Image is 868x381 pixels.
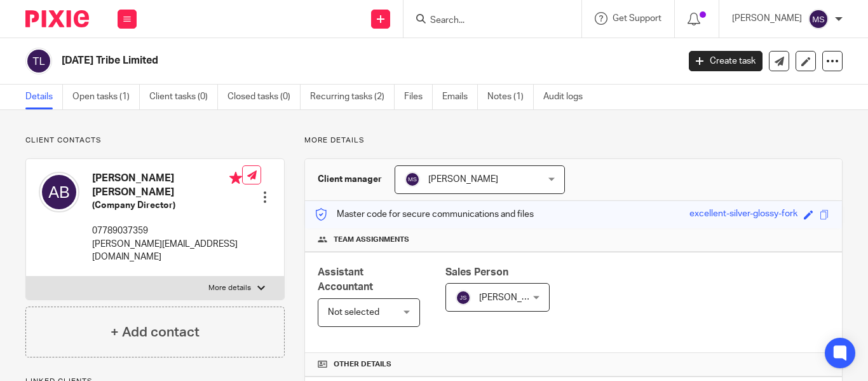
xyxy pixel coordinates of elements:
[479,293,549,302] span: [PERSON_NAME]
[92,238,242,264] p: [PERSON_NAME][EMAIL_ADDRESS][DOMAIN_NAME]
[149,85,218,109] a: Client tasks (0)
[304,135,843,146] p: More details
[92,199,242,212] h5: (Company Director)
[111,322,200,342] h4: + Add contact
[613,14,661,23] span: Get Support
[25,48,52,74] img: svg%3E
[689,207,797,222] div: excellent-silver-glossy-fork
[732,12,802,25] p: [PERSON_NAME]
[92,225,242,237] p: 07789037359
[25,10,89,27] img: Pixie
[405,172,420,187] img: svg%3E
[318,173,382,186] h3: Client manager
[328,308,379,317] span: Not selected
[442,85,478,109] a: Emails
[445,267,508,277] span: Sales Person
[456,290,471,305] img: svg%3E
[404,85,433,109] a: Files
[92,172,242,199] h4: [PERSON_NAME] [PERSON_NAME]
[39,172,79,212] img: svg%3E
[25,85,63,109] a: Details
[487,85,534,109] a: Notes (1)
[689,51,763,71] a: Create task
[72,85,140,109] a: Open tasks (1)
[428,175,498,184] span: [PERSON_NAME]
[429,15,543,27] input: Search
[543,85,592,109] a: Audit logs
[208,283,251,293] p: More details
[334,235,409,245] span: Team assignments
[227,85,301,109] a: Closed tasks (0)
[315,208,534,221] p: Master code for secure communications and files
[310,85,395,109] a: Recurring tasks (2)
[334,359,391,370] span: Other details
[62,54,548,67] h2: [DATE] Tribe Limited
[229,172,242,184] i: Primary
[318,267,373,292] span: Assistant Accountant
[25,135,285,146] p: Client contacts
[808,9,829,29] img: svg%3E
